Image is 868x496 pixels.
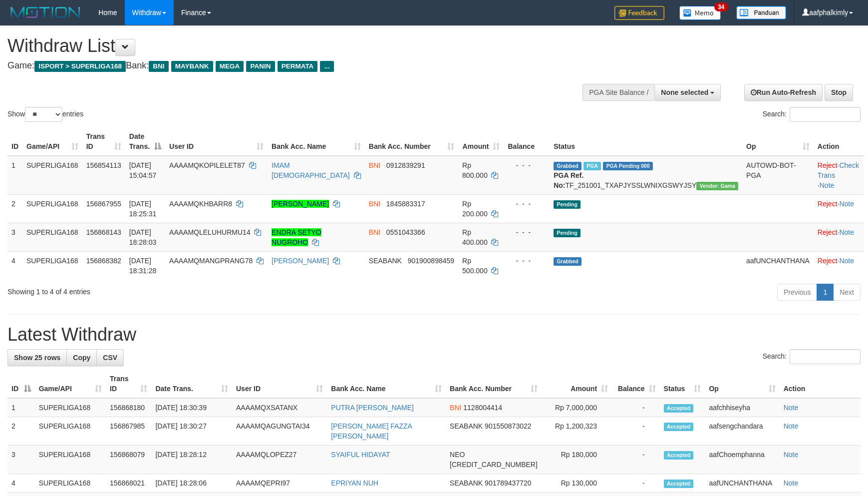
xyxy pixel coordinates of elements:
td: 156868021 [106,474,151,493]
span: PERMATA [278,61,318,72]
span: SEABANK [450,422,483,430]
a: Check Trans [818,161,859,179]
a: EPRIYAN NUH [331,479,378,487]
span: [DATE] 18:28:03 [129,228,157,246]
td: aafUNCHANTHANA [742,251,814,280]
button: None selected [654,84,721,101]
span: SEABANK [450,479,483,487]
th: User ID: activate to sort column ascending [165,127,268,156]
th: Balance [504,127,550,156]
span: [DATE] 15:04:57 [129,161,157,179]
th: User ID: activate to sort column ascending [232,370,327,398]
img: Feedback.jpg [614,6,664,20]
a: Note [839,200,854,208]
span: Rp 400.000 [462,228,488,246]
span: BNI [369,228,380,236]
td: [DATE] 18:30:39 [151,398,232,417]
span: 156854113 [86,161,121,169]
div: Showing 1 to 4 of 4 entries [7,283,354,297]
span: ... [320,61,333,72]
input: Search: [790,107,861,122]
th: Action [814,127,864,156]
a: Copy [66,349,97,366]
span: Copy [73,354,90,362]
label: Search: [763,107,861,122]
th: Trans ID: activate to sort column ascending [106,370,151,398]
th: Game/API: activate to sort column ascending [22,127,82,156]
a: Reject [818,161,838,169]
span: Accepted [664,404,694,413]
span: Copy 5859459223534313 to clipboard [450,461,538,469]
td: TF_251001_TXAPJYSSLWNIXGSWYJSY [550,156,742,195]
span: Copy 0551043366 to clipboard [386,228,425,236]
span: BNI [369,200,380,208]
span: BNI [369,161,380,169]
th: Date Trans.: activate to sort column descending [125,127,165,156]
span: PANIN [246,61,275,72]
span: BNI [149,61,168,72]
td: SUPERLIGA168 [22,223,82,251]
span: Copy 0912839291 to clipboard [386,161,425,169]
span: Rp 500.000 [462,257,488,275]
a: Note [784,404,799,412]
span: [DATE] 18:25:31 [129,200,157,218]
th: Bank Acc. Name: activate to sort column ascending [327,370,446,398]
td: aafsengchandara [705,417,779,446]
th: Op: activate to sort column ascending [742,127,814,156]
td: AAAAMQEPRI97 [232,474,327,493]
th: Op: activate to sort column ascending [705,370,779,398]
a: [PERSON_NAME] [272,200,329,208]
td: 4 [7,474,35,493]
th: ID [7,127,22,156]
span: Copy 901550873022 to clipboard [485,422,531,430]
span: NEO [450,451,465,459]
span: Accepted [664,423,694,431]
th: Bank Acc. Name: activate to sort column ascending [268,127,365,156]
span: Copy 901789437720 to clipboard [485,479,531,487]
span: 156868143 [86,228,121,236]
a: Stop [825,84,853,101]
th: Game/API: activate to sort column ascending [35,370,106,398]
a: Previous [777,284,817,301]
a: Note [784,479,799,487]
td: AUTOWD-BOT-PGA [742,156,814,195]
td: [DATE] 18:28:12 [151,446,232,474]
td: Rp 180,000 [542,446,612,474]
td: 3 [7,446,35,474]
td: 156868079 [106,446,151,474]
span: [DATE] 18:31:28 [129,257,157,275]
td: · [814,251,864,280]
span: Copy 1128004414 to clipboard [463,404,502,412]
a: Reject [818,257,838,265]
td: - [612,474,660,493]
a: ENDRA SETYO NUGROHO [272,228,321,246]
span: Show 25 rows [14,354,60,362]
td: 156867985 [106,417,151,446]
span: MAYBANK [171,61,213,72]
select: Showentries [25,107,62,122]
th: Amount: activate to sort column ascending [542,370,612,398]
a: CSV [96,349,124,366]
div: - - - [508,256,546,266]
a: [PERSON_NAME] FAZZA [PERSON_NAME] [331,422,412,440]
span: AAAAMQKHBARR8 [169,200,232,208]
td: 2 [7,194,22,223]
td: Rp 130,000 [542,474,612,493]
h4: Game: Bank: [7,61,569,71]
span: CSV [103,354,117,362]
span: Vendor URL: https://trx31.1velocity.biz [696,182,738,190]
span: 34 [714,2,728,11]
th: Balance: activate to sort column ascending [612,370,660,398]
a: Note [839,257,854,265]
span: Accepted [664,480,694,488]
th: Bank Acc. Number: activate to sort column ascending [365,127,458,156]
th: Trans ID: activate to sort column ascending [82,127,125,156]
td: 156868180 [106,398,151,417]
span: MEGA [216,61,244,72]
span: Pending [554,200,580,209]
th: Date Trans.: activate to sort column ascending [151,370,232,398]
label: Search: [763,349,861,364]
td: SUPERLIGA168 [35,417,106,446]
td: SUPERLIGA168 [35,398,106,417]
td: 3 [7,223,22,251]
